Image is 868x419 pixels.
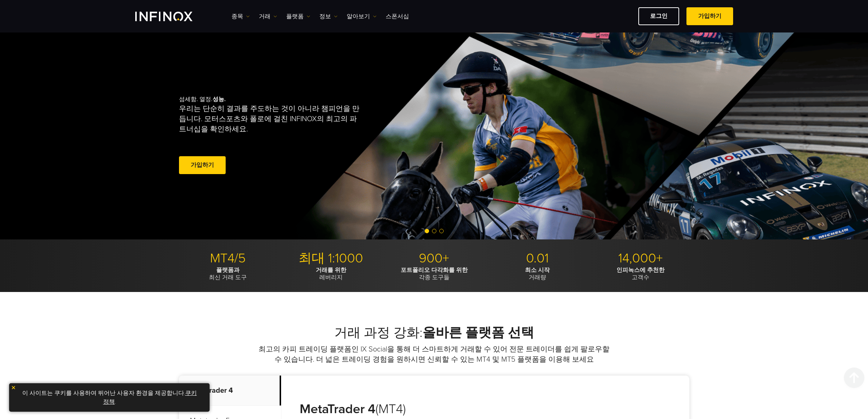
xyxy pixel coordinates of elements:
a: 플랫폼 [286,12,310,21]
a: INFINOX Logo [135,12,210,21]
p: 최고의 카피 트레이딩 플랫폼인 IX Social을 통해 더 스마트하게 거래할 수 있어 전문 트레이더를 쉽게 팔로우할 수 있습니다. 더 넓은 트레이딩 경험을 원하시면 신뢰할 수... [257,344,611,365]
strong: 성능. [213,96,226,103]
strong: MetaTrader 4 [300,401,375,417]
a: 가입하기 [179,156,226,174]
strong: 거래를 위한 [316,266,346,274]
a: 알아보기 [347,12,377,21]
strong: 포트폴리오 다각화를 위한 [401,266,468,274]
strong: 최소 시작 [525,266,550,274]
p: 이 사이트는 쿠키를 사용하여 뛰어난 사용자 환경을 제공합니다. . [13,387,206,408]
p: 각종 도구들 [385,266,483,281]
p: 0.01 [489,250,586,266]
a: 스폰서십 [386,12,409,21]
div: 섬세함. 열정. [179,84,409,188]
h2: 거래 과정 강화: [179,325,689,341]
a: 정보 [319,12,338,21]
span: Go to slide 2 [432,229,436,233]
h3: (MT4) [300,401,474,417]
a: 로그인 [638,7,679,25]
strong: 올바른 플랫폼 선택 [423,325,534,341]
strong: 플랫폼과 [216,266,240,274]
img: yellow close icon [11,385,16,390]
p: 최신 거래 도구 [179,266,277,281]
span: Go to slide 3 [439,229,444,233]
a: 가입하기 [686,7,733,25]
span: Go to slide 1 [425,229,429,233]
strong: 인피녹스에 추천한 [616,266,665,274]
a: 거래 [259,12,277,21]
p: 14,000+ [592,250,689,266]
a: 종목 [231,12,250,21]
p: 레버리지 [282,266,380,281]
p: Metatrader 4 [179,376,281,406]
p: 900+ [385,250,483,266]
p: 최대 1:1000 [282,250,380,266]
p: 거래량 [489,266,586,281]
p: 고객수 [592,266,689,281]
p: 우리는 단순히 결과를 주도하는 것이 아니라 챔피언을 만듭니다. 모터스포츠와 폴로에 걸친 INFINOX의 최고의 파트너십을 확인하세요. [179,104,363,134]
p: MT4/5 [179,250,277,266]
